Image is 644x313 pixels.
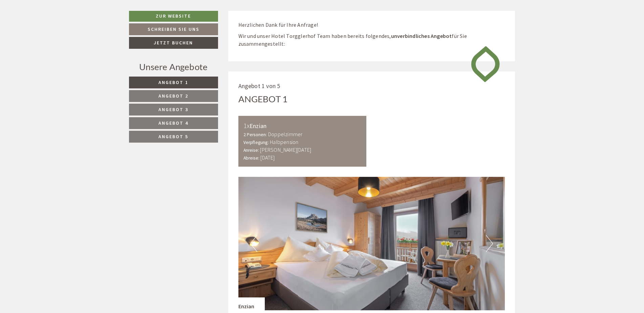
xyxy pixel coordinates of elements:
[238,21,505,29] p: Herzlichen Dank für Ihre Anfrage!
[391,33,452,39] strong: unverbindliches Angebot
[10,76,168,81] small: 10:32
[243,121,362,131] div: Enzian
[270,139,298,145] b: Halbpension
[99,85,256,90] div: Sie
[10,32,168,37] div: Boy [PERSON_NAME]
[226,179,267,190] button: Senden
[159,23,256,27] small: 10:31
[119,2,148,13] div: Montag
[156,8,261,29] div: Guten Tag, wie können wir Ihnen helfen?
[238,93,288,105] div: Angebot 1
[243,155,260,161] small: Abreise:
[466,40,505,88] img: image
[158,133,188,140] span: Angebot 5
[238,82,280,90] span: Angebot 1 von 5
[486,235,493,252] button: Next
[129,23,218,35] a: Schreiben Sie uns
[238,177,505,310] img: image
[95,83,261,220] div: Sehr geehrter Herr [PERSON_NAME], vielen Dank für Ihre freundliche Rückmeldung. Ich habe Ihnen so...
[268,131,302,138] b: Doppelzimmer
[5,30,172,82] div: Vieen Dank für ihr Angebot. Können Sie uns auch zwei der neuen Zimmer, im geplanten Zeitraum anbi...
[260,154,275,161] b: [DATE]
[260,146,311,153] b: [PERSON_NAME][DATE]
[243,140,269,145] small: Verpflegung:
[129,11,218,22] a: Zur Website
[158,120,188,126] span: Angebot 4
[250,235,257,252] button: Previous
[158,93,188,99] span: Angebot 2
[238,297,265,310] div: Enzian
[158,79,188,85] span: Angebot 1
[243,121,250,130] b: 1x
[158,106,188,112] span: Angebot 3
[129,37,218,49] a: Jetzt buchen
[243,147,259,153] small: Anreise:
[129,61,218,73] div: Unsere Angebote
[238,32,505,48] p: Wir und unser Hotel Torgglerhof Team haben bereits folgendes, für Sie zusammengestellt:
[243,132,267,138] small: 2 Personen:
